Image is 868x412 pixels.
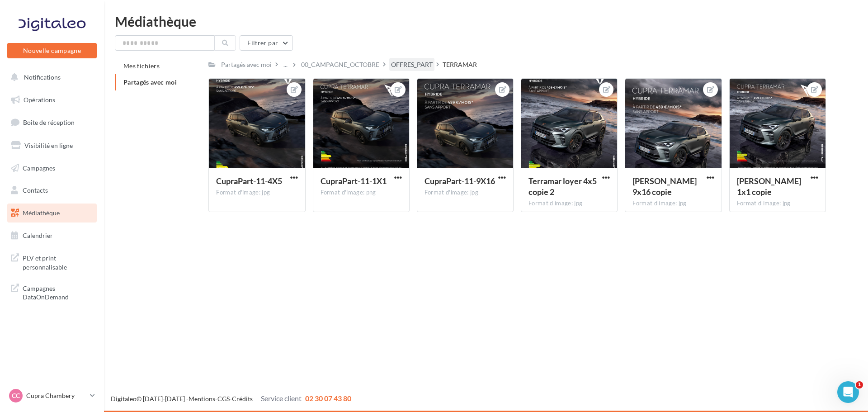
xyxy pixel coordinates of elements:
div: Format d'image: jpg [632,199,714,208]
div: Format d'image: png [321,189,402,197]
a: PLV et print personnalisable [5,248,99,275]
span: Visibilité en ligne [24,142,73,149]
span: CupraPart-11-1X1 [321,176,387,186]
span: Mes fichiers [123,62,160,70]
button: Nouvelle campagne [7,43,97,58]
span: Terramar Loyer 9x16 copie [632,176,697,197]
a: Contacts [5,181,99,200]
div: 00_CAMPAGNE_OCTOBRE [301,60,379,69]
button: Notifications [5,68,95,87]
span: Service client [261,394,302,403]
div: Médiathèque [115,14,857,28]
div: Format d'image: jpg [425,189,506,197]
div: OFFRES_PART [391,60,433,69]
button: Filtrer par [240,35,293,51]
p: Cupra Chambery [26,391,86,400]
div: TERRAMAR [443,60,477,69]
span: CupraPart-11-9X16 [425,176,495,186]
span: Médiathèque [23,209,60,217]
span: Campagnes [23,164,55,171]
span: Campagnes DataOnDemand [23,282,93,302]
div: Format d'image: jpg [737,199,818,208]
span: Boîte de réception [23,118,75,126]
iframe: Intercom live chat [837,381,859,403]
a: Campagnes [5,159,99,178]
a: CC Cupra Chambery [7,387,97,404]
a: Calendrier [5,226,99,245]
span: Notifications [24,73,61,81]
span: 1 [856,381,863,388]
span: Terramar Loyer 1x1 copie [737,176,801,197]
a: Médiathèque [5,204,99,223]
span: Opérations [24,96,55,104]
span: Partagés avec moi [123,78,177,86]
span: Terramar loyer 4x5 copie 2 [528,176,597,197]
div: Format d'image: jpg [528,199,610,208]
a: Boîte de réception [5,113,99,132]
a: Crédits [232,395,253,403]
span: CC [12,391,20,400]
span: Contacts [23,186,48,194]
a: Visibilité en ligne [5,136,99,155]
a: Mentions [189,395,215,403]
a: CGS [217,395,230,403]
div: Format d'image: jpg [216,189,297,197]
a: Digitaleo [111,395,137,403]
div: Partagés avec moi [221,60,272,69]
span: PLV et print personnalisable [23,252,93,271]
span: CupraPart-11-4X5 [216,176,282,186]
div: ... [282,58,289,71]
a: Opérations [5,90,99,109]
span: 02 30 07 43 80 [305,394,351,403]
a: Campagnes DataOnDemand [5,279,99,305]
span: Calendrier [23,232,53,239]
span: © [DATE]-[DATE] - - - [111,395,351,403]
